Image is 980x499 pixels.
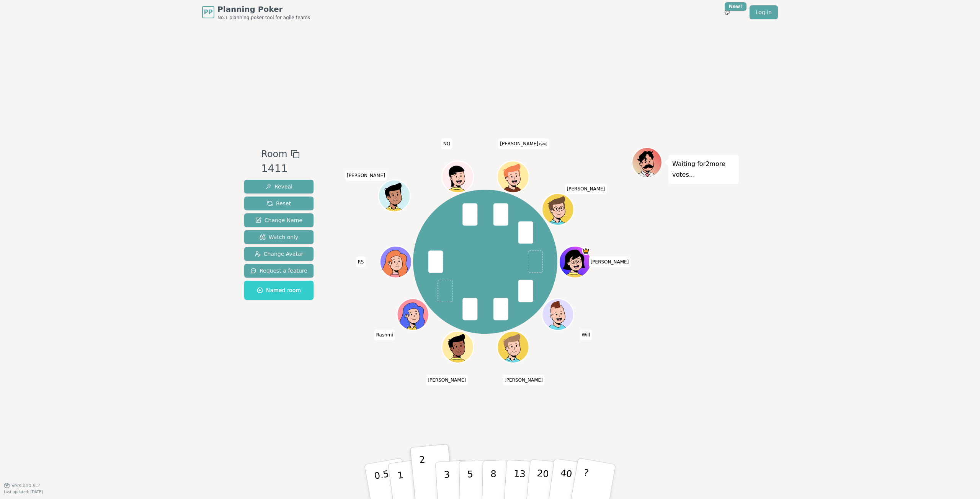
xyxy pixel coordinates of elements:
span: Reset [267,200,291,207]
span: Named room [257,286,301,294]
button: Request a feature [244,264,314,278]
span: Click to change your name [580,330,592,340]
span: Click to change your name [356,257,366,267]
button: Change Name [244,213,314,227]
div: New! [725,2,746,11]
span: Click to change your name [441,138,452,149]
span: Heidi is the host [582,247,590,255]
a: Log in [750,5,778,19]
button: Watch only [244,230,314,244]
span: Click to change your name [498,138,549,149]
button: New! [720,5,734,19]
button: Named room [244,281,314,300]
button: Reset [244,197,314,210]
button: Version0.9.2 [4,483,40,489]
span: Click to change your name [503,375,545,385]
span: Last updated: [DATE] [4,490,43,494]
p: 2 [419,454,429,496]
span: Click to change your name [589,257,631,267]
div: 1411 [261,161,299,177]
span: Watch only [260,233,299,241]
span: Change Avatar [255,250,304,258]
button: Reveal [244,180,314,193]
span: PP [204,8,212,17]
span: No.1 planning poker tool for agile teams [217,15,310,21]
span: Change Name [255,216,302,224]
a: PPPlanning PokerNo.1 planning poker tool for agile teams [202,4,310,21]
span: Click to change your name [565,183,607,194]
span: Click to change your name [345,170,387,180]
span: Version 0.9.2 [11,483,40,489]
span: Room [261,147,287,161]
span: (you) [538,142,547,146]
button: Click to change your avatar [498,162,528,192]
span: Planning Poker [217,4,310,15]
span: Click to change your name [426,375,468,385]
span: Reveal [265,183,292,190]
span: Click to change your name [374,330,395,340]
p: Waiting for 2 more votes... [672,159,735,180]
span: Request a feature [250,267,307,275]
button: Change Avatar [244,247,314,261]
